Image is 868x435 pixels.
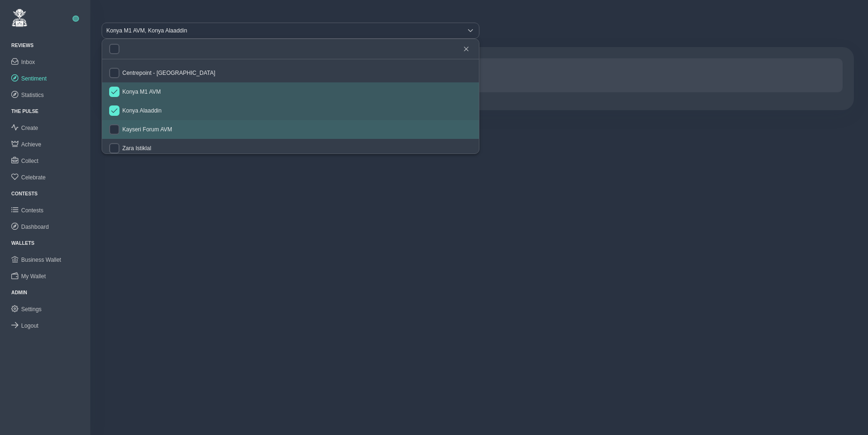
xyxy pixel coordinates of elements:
[11,8,28,27] img: ReviewElf Logo
[21,224,49,230] span: Dashboard
[21,75,47,82] span: Sentiment
[21,141,41,148] span: Achieve
[11,241,34,246] a: Wallets
[21,174,46,181] span: Celebrate
[21,306,41,313] span: Settings
[21,59,35,65] span: Inbox
[122,89,161,95] span: Konya M1 AVM
[122,107,161,114] span: Konya Alaaddin
[21,273,46,280] span: My Wallet
[11,43,33,48] a: Reviews
[122,145,151,152] span: Zara Istiklal
[122,126,172,133] span: Kayseri Forum AVM
[21,257,61,263] span: Business Wallet
[21,125,38,131] span: Create
[122,70,215,76] span: Centrepoint - [GEOGRAPHIC_DATA]
[21,322,39,329] span: Logout
[11,290,27,295] a: Admin
[21,158,39,164] span: Collect
[21,92,44,98] span: Statistics
[21,207,43,214] span: Contests
[11,109,39,114] a: The Pulse
[102,23,462,38] div: Konya M1 AVM, Konya Alaaddin
[11,191,38,196] a: Contests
